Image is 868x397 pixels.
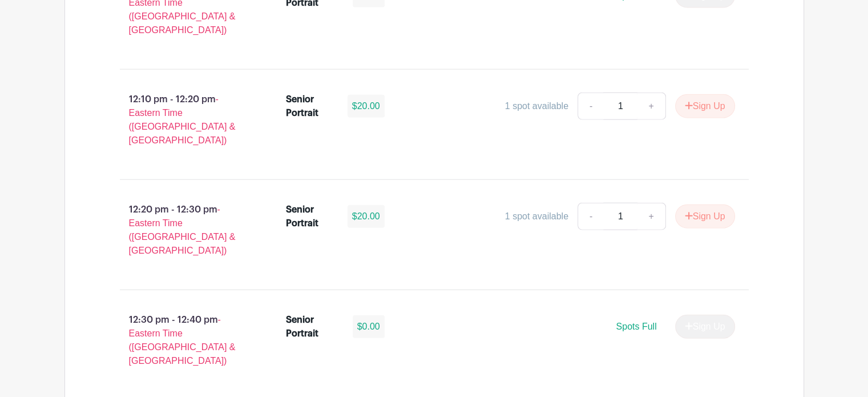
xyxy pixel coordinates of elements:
[505,99,568,113] div: 1 spot available
[353,315,385,338] div: $0.00
[637,203,665,230] a: +
[578,203,604,230] a: -
[348,205,385,228] div: $20.00
[129,94,236,145] span: - Eastern Time ([GEOGRAPHIC_DATA] & [GEOGRAPHIC_DATA])
[286,313,339,340] div: Senior Portrait
[616,322,656,331] span: Spots Full
[102,88,268,152] p: 12:10 pm - 12:20 pm
[637,93,665,120] a: +
[129,315,236,366] span: - Eastern Time ([GEOGRAPHIC_DATA] & [GEOGRAPHIC_DATA])
[102,198,268,262] p: 12:20 pm - 12:30 pm
[286,203,334,230] div: Senior Portrait
[675,94,735,118] button: Sign Up
[102,308,268,372] p: 12:30 pm - 12:40 pm
[286,93,334,120] div: Senior Portrait
[348,95,385,118] div: $20.00
[675,204,735,228] button: Sign Up
[505,210,568,223] div: 1 spot available
[129,204,236,255] span: - Eastern Time ([GEOGRAPHIC_DATA] & [GEOGRAPHIC_DATA])
[578,93,604,120] a: -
